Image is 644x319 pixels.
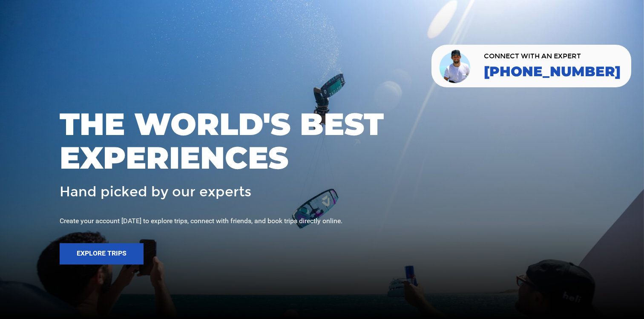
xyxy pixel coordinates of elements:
[438,48,473,84] img: contact our team
[60,107,584,175] span: THE WORLD'S BEST EXPERIENCES
[60,216,584,226] div: Create your account [DATE] to explore trips, connect with friends, and book trips directly online.
[60,243,144,264] button: Explore Trips
[60,184,251,199] span: Hand picked by our experts
[484,53,621,60] span: CONNECT WITH AN EXPERT
[484,64,621,79] a: [PHONE_NUMBER]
